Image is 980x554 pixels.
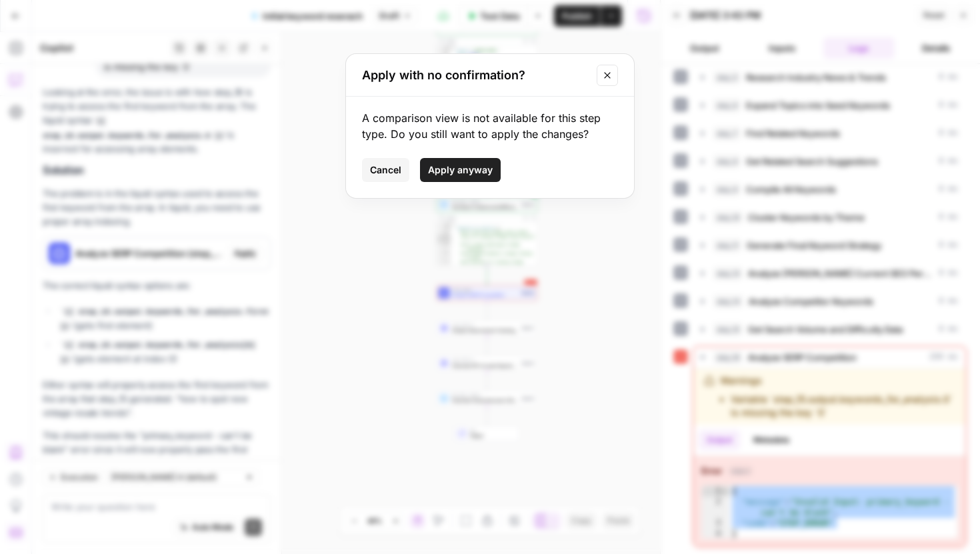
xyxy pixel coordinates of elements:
span: Apply anyway [428,163,493,177]
div: A comparison view is not available for this step type. Do you still want to apply the changes? [362,110,618,142]
button: Apply anyway [420,158,501,182]
h2: Apply with no confirmation? [362,66,589,85]
button: Cancel [362,158,409,182]
span: Cancel [370,163,401,177]
button: Close modal [597,65,618,86]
